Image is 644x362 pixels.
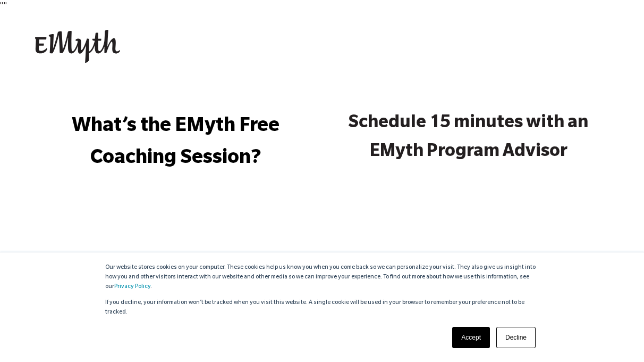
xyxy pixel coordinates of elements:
[35,195,316,353] iframe: HubSpot Video
[72,117,279,170] span: What’s the EMyth Free Coaching Session?
[114,284,150,290] a: Privacy Policy
[35,30,120,63] img: EMyth
[452,327,490,348] a: Accept
[105,263,539,292] p: Our website stores cookies on your computer. These cookies help us know you when you come back so...
[349,114,588,162] strong: Schedule 15 minutes with an EMyth Program Advisor
[496,327,536,348] a: Decline
[105,298,539,317] p: If you decline, your information won’t be tracked when you visit this website. A single cookie wi...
